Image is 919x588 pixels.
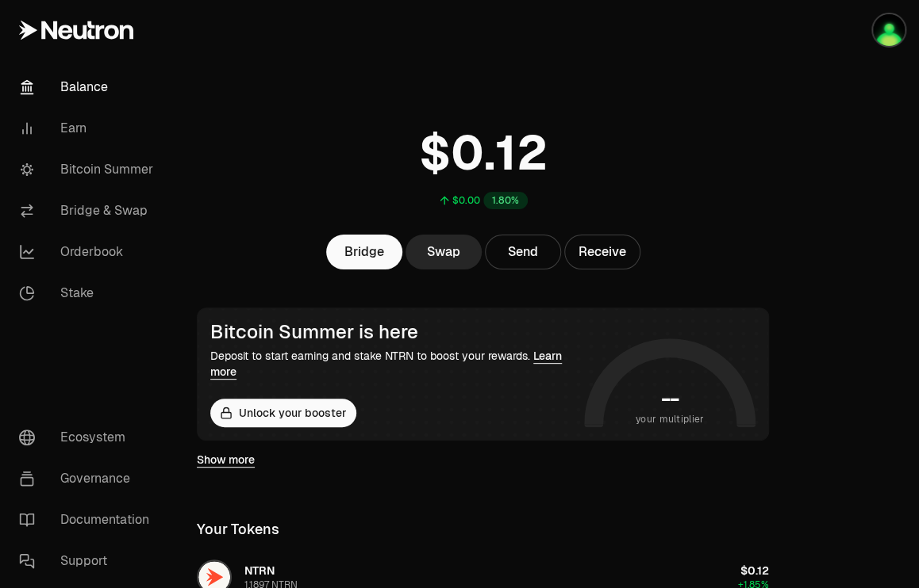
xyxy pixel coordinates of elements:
a: Documentation [6,499,171,540]
span: NTRN [244,563,275,578]
a: Bridge & Swap [6,190,171,231]
a: Governance [6,458,171,499]
div: Deposit to start earning and stake NTRN to boost your rewards. [210,348,578,380]
a: Support [6,540,171,582]
a: Ecosystem [6,417,171,458]
button: Unlock your booster [210,399,356,427]
a: Show more [197,452,255,468]
a: Balance [6,67,171,108]
div: $0.00 [452,194,480,207]
h1: -- [661,386,679,411]
a: Bridge [326,235,402,269]
div: 1.80% [483,192,528,209]
button: Send [485,235,561,269]
button: Receive [564,235,640,269]
div: Bitcoin Summer is here [210,321,578,343]
a: Bitcoin Summer [6,149,171,190]
a: Earn [6,108,171,149]
a: Orderbook [6,231,171,273]
a: Stake [6,273,171,314]
img: Neutron-Mars-Metamask Acc1 [873,14,905,46]
div: Your Tokens [197,518,279,540]
span: $0.12 [740,563,769,578]
a: Swap [406,235,482,269]
span: your multiplier [636,411,705,427]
